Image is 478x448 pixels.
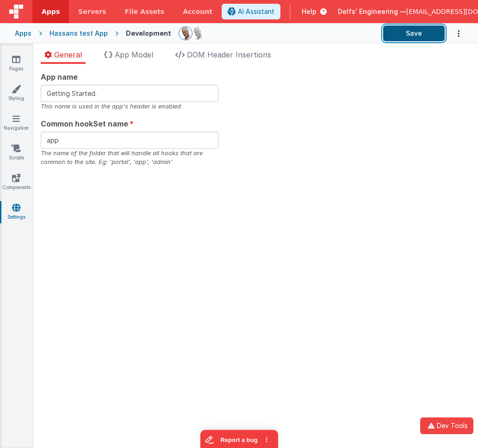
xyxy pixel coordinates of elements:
span: General [54,50,82,59]
span: App Model [115,50,153,59]
div: Development [126,29,171,38]
button: Dev Tools [420,417,473,434]
span: Common hookSet name [41,118,128,129]
button: AI Assistant [222,4,280,19]
span: Servers [78,7,106,16]
span: Apps [42,7,60,16]
div: This name is used in the app's header is enabled [41,102,218,111]
span: Help [302,7,317,16]
img: 11ac31fe5dc3d0eff3fbbbf7b26fa6e1 [179,27,192,40]
button: Save [383,25,445,41]
div: Hassans test App [50,29,108,38]
span: DOM Header Insertions [187,50,271,59]
img: 11ac31fe5dc3d0eff3fbbbf7b26fa6e1 [191,27,204,40]
div: The name of the folder that will handle all hooks that are common to the site. Eg: 'portal', 'app... [41,149,218,166]
button: Options [445,24,463,43]
span: AI Assistant [238,7,274,16]
span: Delfs' Engineering — [338,7,406,16]
span: File Assets [125,7,165,16]
div: Apps [15,29,31,38]
span: App name [41,71,78,82]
